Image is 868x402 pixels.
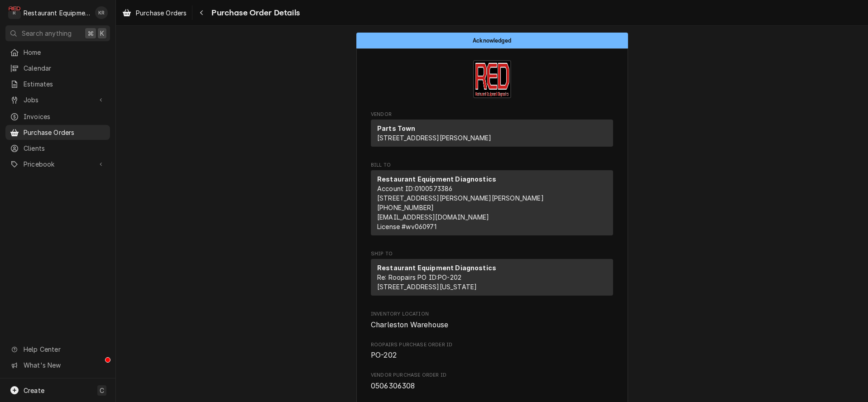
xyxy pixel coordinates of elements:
[24,387,44,394] span: Create
[5,45,110,60] a: Home
[371,372,613,379] span: Vendor Purchase Order ID
[5,109,110,124] a: Invoices
[377,223,436,230] span: License # wv060971
[371,162,613,239] div: Purchase Order Bill To
[377,264,496,272] strong: Restaurant Equipment Diagnostics
[87,29,94,38] span: ⌘
[377,194,544,202] span: [STREET_ADDRESS][PERSON_NAME][PERSON_NAME]
[24,63,106,73] span: Calendar
[5,157,110,172] a: Go to Pricebook
[371,311,613,318] span: Inventory Location
[194,5,209,20] button: Navigate back
[371,111,613,118] span: Vendor
[5,25,110,41] button: Search anything⌘K
[473,38,511,43] span: Acknowledged
[371,259,613,299] div: Ship To
[377,204,434,211] a: [PHONE_NUMBER]
[136,8,187,18] span: Purchase Orders
[371,382,415,390] span: 0506306308
[377,124,416,132] strong: Parts Town
[473,60,511,98] img: Logo
[24,95,92,105] span: Jobs
[371,259,613,296] div: Ship To
[371,350,613,361] span: Roopairs Purchase Order ID
[22,29,72,38] span: Search anything
[95,6,108,19] div: Kelli Robinette's Avatar
[371,320,613,330] span: Inventory Location
[377,213,489,221] a: [EMAIL_ADDRESS][DOMAIN_NAME]
[5,358,110,373] a: Go to What's New
[5,342,110,357] a: Go to Help Center
[377,134,492,142] span: [STREET_ADDRESS][PERSON_NAME]
[371,341,613,361] div: Roopairs Purchase Order ID
[371,162,613,169] span: Bill To
[371,250,613,300] div: Purchase Order Ship To
[371,341,613,349] span: Roopairs Purchase Order ID
[5,141,110,156] a: Clients
[371,170,613,239] div: Bill To
[5,125,110,140] a: Purchase Orders
[377,175,496,183] strong: Restaurant Equipment Diagnostics
[371,120,613,147] div: Vendor
[371,351,397,359] span: PO-202
[24,8,90,18] div: Restaurant Equipment Diagnostics
[371,372,613,391] div: Vendor Purchase Order ID
[356,33,628,48] div: Status
[377,283,477,291] span: [STREET_ADDRESS][US_STATE]
[24,48,106,57] span: Home
[24,360,105,370] span: What's New
[95,6,108,19] div: KR
[8,6,21,19] div: R
[24,79,106,89] span: Estimates
[24,112,106,121] span: Invoices
[371,120,613,150] div: Vendor
[371,321,448,329] span: Charleston Warehouse
[209,7,300,19] span: Purchase Order Details
[371,111,613,151] div: Purchase Order Vendor
[5,92,110,107] a: Go to Jobs
[24,159,92,169] span: Pricebook
[371,311,613,330] div: Inventory Location
[371,250,613,258] span: Ship To
[377,273,461,281] span: Re: Roopairs PO ID: PO-202
[24,345,105,354] span: Help Center
[371,381,613,392] span: Vendor Purchase Order ID
[8,6,21,19] div: Restaurant Equipment Diagnostics's Avatar
[24,144,106,153] span: Clients
[119,5,190,20] a: Purchase Orders
[377,185,452,192] span: Account ID: 0100573386
[100,386,104,395] span: C
[100,29,104,38] span: K
[371,170,613,235] div: Bill To
[24,128,106,137] span: Purchase Orders
[5,61,110,76] a: Calendar
[5,77,110,91] a: Estimates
